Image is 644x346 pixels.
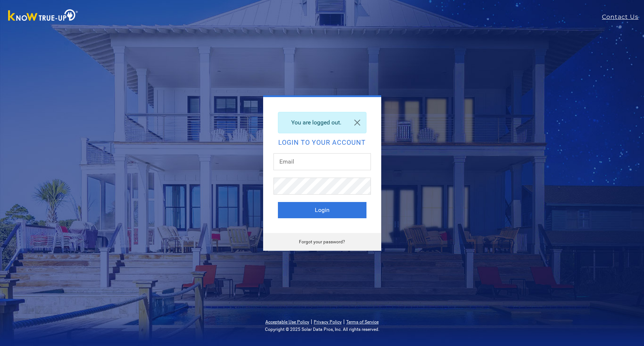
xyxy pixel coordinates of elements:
a: Acceptable Use Policy [265,319,309,325]
h2: Login to your account [278,139,366,146]
span: | [343,318,345,325]
img: Know True-Up [4,8,82,24]
a: Forgot your password? [299,239,345,244]
input: Email [273,153,371,170]
div: You are logged out. [278,112,366,133]
span: | [311,318,312,325]
a: Contact Us [602,13,644,21]
a: Privacy Policy [314,319,342,325]
a: Close [348,112,366,133]
a: Terms of Service [346,319,379,325]
button: Login [278,202,366,218]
